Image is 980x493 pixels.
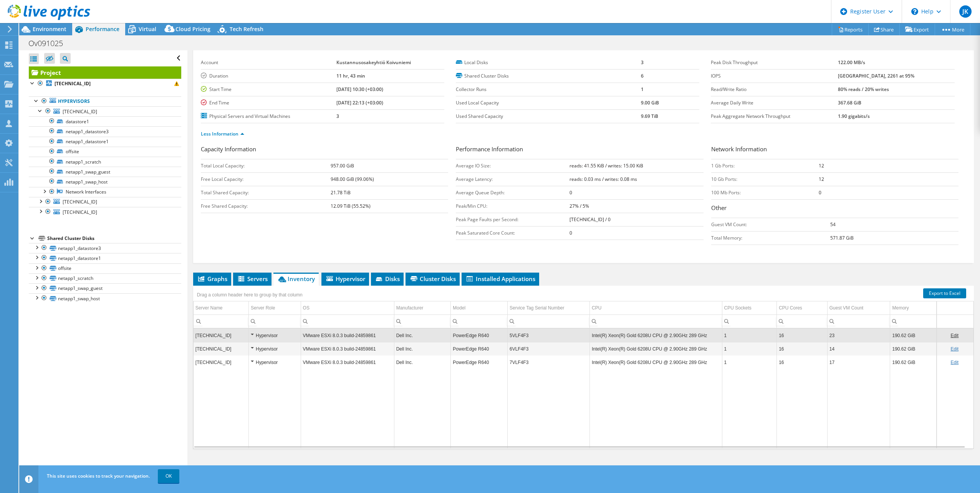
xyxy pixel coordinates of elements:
a: netapp1_datastore3 [29,243,181,253]
td: Peak/Min CPU: [456,199,569,213]
label: Average Daily Write [711,99,838,107]
div: Hypervisor [251,331,299,340]
a: Hypervisors [29,96,181,106]
div: Hypervisor [251,358,299,367]
label: IOPS [711,72,838,80]
td: Column Server Role, Value Hypervisor [249,329,301,342]
a: Share [868,23,900,35]
b: 9.00 GiB [641,99,659,106]
label: Account [201,59,336,66]
b: [DATE] 10:30 (+03:00) [336,86,383,93]
div: Memory [892,303,909,313]
td: Column Server Role, Value Hypervisor [249,356,301,369]
div: Data grid [193,286,974,449]
td: Column Manufacturer, Value Dell Inc. [394,342,451,356]
td: Column CPU Sockets, Value 1 [722,329,777,342]
b: reads: 41.55 KiB / writes: 15.00 KiB [569,162,643,169]
span: Tech Refresh [230,25,263,33]
label: Used Shared Capacity [456,112,641,120]
td: 100 Mb Ports: [711,186,819,199]
div: CPU Sockets [724,303,752,313]
td: Column Service Tag Serial Number, Value 6VLF4F3 [508,342,590,356]
td: Model Column [451,301,508,315]
b: 11 hr, 43 min [336,73,365,79]
a: netapp1_datastore3 [29,126,181,136]
label: Local Disks [456,59,641,66]
b: 21.78 TiB [331,189,351,196]
label: Peak Aggregate Network Throughput [711,112,838,120]
b: 571.87 GiB [830,235,854,241]
td: Column Guest VM Count, Value 14 [827,342,890,356]
label: Used Local Capacity [456,99,641,107]
td: CPU Column [589,301,722,315]
a: Less Information [201,131,244,137]
td: Column Model, Value PowerEdge R640 [451,342,508,356]
td: Total Local Capacity: [201,159,331,172]
span: Inventory [277,275,315,283]
div: Shared Cluster Disks [47,234,181,243]
b: 12 [819,176,824,182]
td: Column CPU, Value Intel(R) Xeon(R) Gold 6208U CPU @ 2.90GHz 289 GHz [589,342,722,356]
div: Hypervisor [251,344,299,354]
div: CPU Cores [779,303,802,313]
td: Column OS, Value VMware ESXi 8.0.3 build-24859861 [301,356,394,369]
td: Column CPU, Value Intel(R) Xeon(R) Gold 6208U CPU @ 2.90GHz 289 GHz [589,356,722,369]
td: Free Shared Capacity: [201,199,331,213]
span: Virtual [139,25,156,33]
span: [TECHNICAL_ID] [63,108,97,115]
span: [TECHNICAL_ID] [63,199,97,205]
div: Server Name [195,303,223,313]
td: Column Model, Value PowerEdge R640 [451,329,508,342]
label: Start Time [201,86,336,93]
td: Column CPU, Value Intel(R) Xeon(R) Gold 6208U CPU @ 2.90GHz 289 GHz [589,329,722,342]
span: Servers [237,275,268,283]
label: Duration [201,72,336,80]
span: This site uses cookies to track your navigation. [47,473,150,479]
span: Performance [86,25,119,33]
td: Free Local Capacity: [201,172,331,186]
b: 122.00 MB/s [838,59,865,66]
div: Model [453,303,465,313]
td: Column CPU Sockets, Filter cell [722,314,777,328]
span: [TECHNICAL_ID] [63,209,97,215]
td: Column CPU Cores, Value 16 [777,356,828,369]
td: Column Service Tag Serial Number, Value 5VLF4F3 [508,329,590,342]
td: Column Guest VM Count, Value 23 [827,329,890,342]
div: Guest VM Count [829,303,864,313]
a: netapp1_datastore1 [29,137,181,147]
b: 1 [641,86,644,93]
span: JK [959,5,972,18]
b: 9.69 TiB [641,113,658,119]
a: netapp1_swap_guest [29,283,181,293]
label: Shared Cluster Disks [456,72,641,80]
a: [TECHNICAL_ID] [29,106,181,116]
td: Column CPU Sockets, Value 1 [722,342,777,356]
span: Environment [33,25,66,33]
label: Collector Runs [456,86,641,93]
td: Column Server Name, Value 10.5.193.25 [194,329,249,342]
h3: Performance Information [456,145,703,155]
td: Service Tag Serial Number Column [508,301,590,315]
b: 12.09 TiB (55.52%) [331,203,371,209]
b: [TECHNICAL_ID] [55,80,91,87]
td: Column Server Role, Filter cell [249,314,301,328]
a: Network Interfaces [29,187,181,197]
b: 367.68 GiB [838,99,861,106]
span: Disks [375,275,400,283]
b: 1.90 gigabits/s [838,113,870,119]
div: Drag a column header here to group by that column [195,290,305,300]
td: Column Guest VM Count, Filter cell [827,314,890,328]
a: Edit [950,360,958,365]
b: [TECHNICAL_ID] / 0 [569,216,611,223]
td: Average Queue Depth: [456,186,569,199]
td: Server Role Column [249,301,301,315]
label: Physical Servers and Virtual Machines [201,112,336,120]
a: offsite [29,263,181,273]
span: Cluster Disks [409,275,456,283]
td: Guest VM Count: [711,218,830,231]
td: Column Guest VM Count, Value 17 [827,356,890,369]
div: Manufacturer [396,303,424,313]
b: 0 [569,230,572,236]
td: Column Memory, Value 190.62 GiB [890,342,937,356]
a: offsite [29,147,181,157]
